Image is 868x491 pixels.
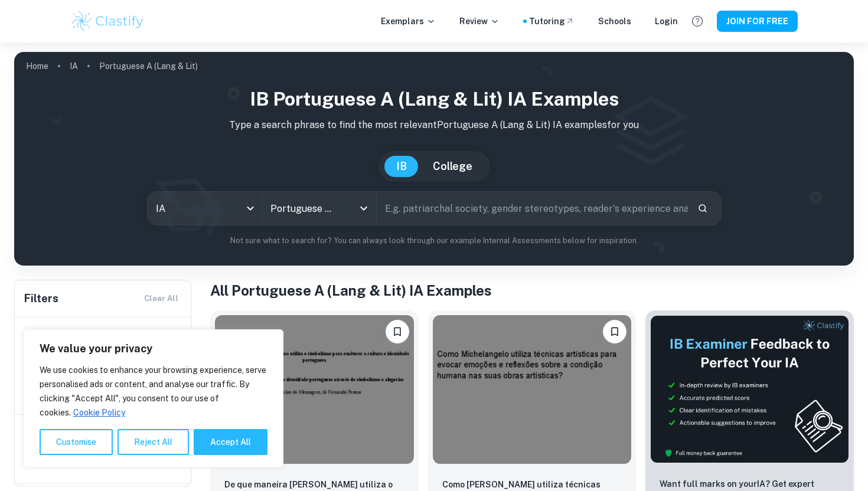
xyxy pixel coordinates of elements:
[421,156,484,177] button: College
[194,429,267,455] button: Accept All
[24,329,283,467] div: We value your privacy
[24,85,844,113] h1: IB Portuguese A (Lang & Lit) IA examples
[215,315,414,464] img: Portuguese A (Lang & Lit) IA example thumbnail: De que maneira Fernando pessoa utiliza o
[99,60,198,73] p: Portuguese A (Lang & Lit)
[355,200,372,217] button: Open
[118,429,189,455] button: Reject All
[687,11,707,31] button: Help and Feedback
[24,290,58,307] h6: Filters
[598,15,631,28] a: Schools
[529,15,575,28] a: Tutoring
[26,58,48,74] a: Home
[40,429,113,455] button: Customise
[459,15,500,28] p: Review
[148,192,262,225] div: IA
[650,315,849,463] img: Thumbnail
[433,315,632,464] img: Portuguese A (Lang & Lit) IA example thumbnail: Como Michelangelo utiliza técnicas artís
[603,320,626,343] button: Please log in to bookmark exemplars
[377,192,688,225] input: E.g. patriarchal society, gender stereotypes, reader's experience analysis...
[70,58,78,74] a: IA
[73,407,126,418] a: Cookie Policy
[386,320,409,343] button: Please log in to bookmark exemplars
[24,118,844,132] p: Type a search phrase to find the most relevant Portuguese A (Lang & Lit) IA examples for you
[40,363,267,420] p: We use cookies to enhance your browsing experience, serve personalised ads or content, and analys...
[14,52,854,266] img: profile cover
[655,15,678,28] a: Login
[384,156,419,177] button: IB
[40,342,267,356] p: We value your privacy
[693,198,713,218] button: Search
[717,11,798,32] button: JOIN FOR FREE
[210,280,854,301] h1: All Portuguese A (Lang & Lit) IA Examples
[24,235,844,247] p: Not sure what to search for? You can always look through our example Internal Assessments below f...
[70,9,145,33] img: Clastify logo
[381,15,436,28] p: Exemplars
